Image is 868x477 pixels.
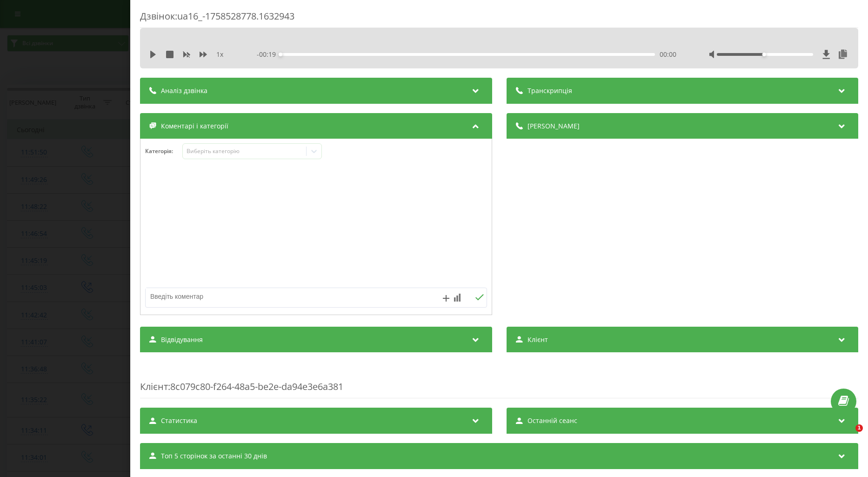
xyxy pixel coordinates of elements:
iframe: Intercom live chat [836,424,859,447]
div: : 8c079c80-f264-48a5-be2e-da94e3e6a381 [140,362,858,398]
div: Виберіть категорію [186,148,302,155]
span: Клієнт [140,380,168,393]
span: Відвідування [161,335,203,344]
span: 00:00 [660,50,676,59]
div: Accessibility label [762,53,766,56]
span: Топ 5 сторінок за останні 30 днів [161,451,267,461]
span: 1 x [216,50,223,59]
div: Дзвінок : ua16_-1758528778.1632943 [140,10,858,28]
span: - 00:19 [257,50,280,59]
span: Аналіз дзвінка [161,86,207,95]
div: Accessibility label [279,53,282,56]
span: 1 [855,424,863,432]
span: [PERSON_NAME] [527,121,579,131]
span: Клієнт [527,335,548,344]
span: Статистика [161,416,197,425]
span: Останній сеанс [527,416,577,425]
span: Коментарі і категорії [161,121,228,131]
h4: Категорія : [145,148,182,155]
span: Транскрипція [527,86,572,95]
